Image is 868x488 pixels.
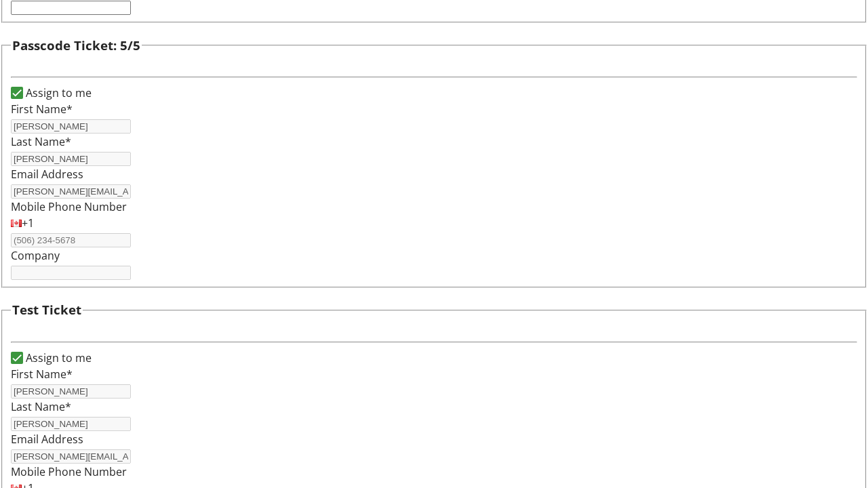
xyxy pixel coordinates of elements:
[11,199,127,214] label: Mobile Phone Number
[11,399,71,414] label: Last Name*
[11,367,73,382] label: First Name*
[11,167,83,182] label: Email Address
[12,36,140,55] h3: Passcode Ticket: 5/5
[11,233,131,247] input: (506) 234-5678
[23,350,92,366] label: Assign to me
[12,300,81,319] h3: Test Ticket
[11,102,73,117] label: First Name*
[11,248,60,263] label: Company
[11,464,127,479] label: Mobile Phone Number
[11,134,71,149] label: Last Name*
[23,85,92,101] label: Assign to me
[11,432,83,447] label: Email Address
